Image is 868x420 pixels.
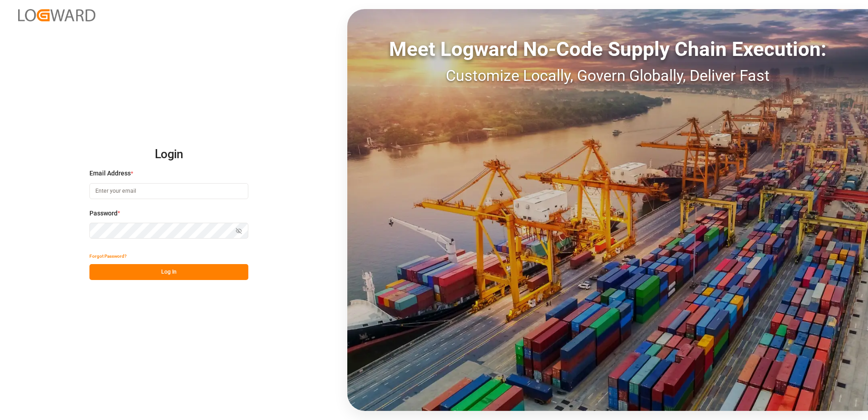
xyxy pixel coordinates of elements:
[18,9,95,21] img: Logward_new_orange.png
[89,183,248,199] input: Enter your email
[89,169,131,178] span: Email Address
[89,264,248,280] button: Log In
[347,64,868,87] div: Customize Locally, Govern Globally, Deliver Fast
[89,248,127,264] button: Forgot Password?
[347,34,868,64] div: Meet Logward No-Code Supply Chain Execution:
[89,140,248,169] h2: Login
[89,209,118,218] span: Password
